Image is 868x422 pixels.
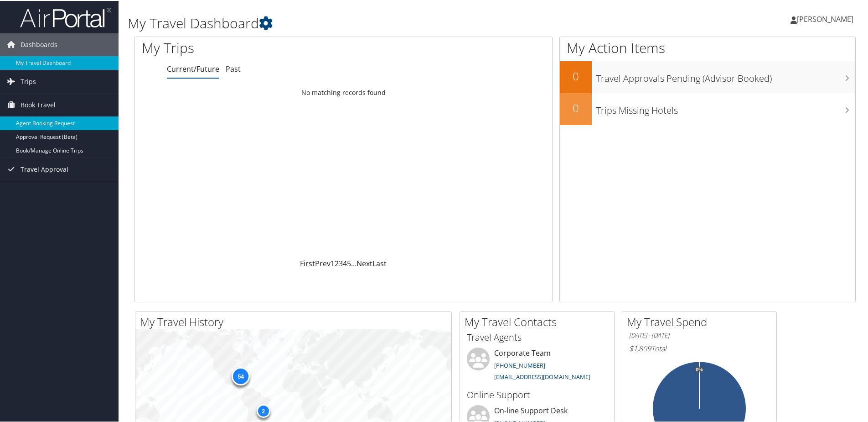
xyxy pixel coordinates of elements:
[560,100,592,115] h2: 0
[232,366,250,385] div: 54
[560,68,592,83] h2: 0
[256,403,270,417] div: 2
[465,313,614,329] h2: My Travel Contacts
[339,258,343,268] a: 3
[596,67,855,84] h3: Travel Approvals Pending (Advisor Booked)
[331,258,335,268] a: 1
[596,99,855,116] h3: Trips Missing Hotels
[560,60,855,92] a: 0Travel Approvals Pending (Advisor Booked)
[21,32,57,55] span: Dashboards
[167,63,219,73] a: Current/Future
[462,347,612,384] li: Corporate Team
[135,84,552,100] td: No matching records found
[300,258,315,268] a: First
[627,313,776,329] h2: My Travel Spend
[494,372,590,380] a: [EMAIL_ADDRESS][DOMAIN_NAME]
[372,258,387,268] a: Last
[494,360,545,369] a: [PHONE_NUMBER]
[21,157,68,180] span: Travel Approval
[560,37,855,57] h1: My Action Items
[560,92,855,124] a: 0Trips Missing Hotels
[21,69,36,92] span: Trips
[629,343,651,353] span: $1,809
[142,37,372,57] h1: My Trips
[226,63,241,73] a: Past
[351,258,356,268] span: …
[467,388,607,401] h3: Online Support
[696,366,703,372] tspan: 0%
[356,258,372,268] a: Next
[629,343,770,353] h6: Total
[20,6,111,27] img: airportal-logo.png
[790,5,863,32] a: [PERSON_NAME]
[335,258,339,268] a: 2
[315,258,331,268] a: Prev
[140,313,451,329] h2: My Travel History
[343,258,347,268] a: 4
[797,13,853,23] span: [PERSON_NAME]
[629,330,770,339] h6: [DATE] - [DATE]
[467,330,607,343] h3: Travel Agents
[21,93,56,116] span: Book Travel
[347,258,351,268] a: 5
[128,13,618,32] h1: My Travel Dashboard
